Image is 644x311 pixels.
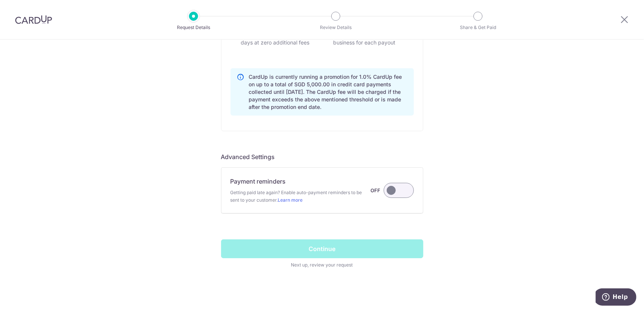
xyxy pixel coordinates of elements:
img: CardUp [15,15,52,24]
label: OFF [371,186,381,195]
a: Learn more [278,197,303,203]
p: Payment reminders [231,177,286,186]
iframe: Opens a widget where you can find more information [596,288,636,307]
p: CardUp is currently running a promotion for 1.0% CardUp fee on up to a total of SGD 5,000.00 in c... [249,73,407,111]
p: Review Details [308,24,364,31]
div: Payment reminders Getting paid late again? Enable auto-payment reminders to be sent to your custo... [231,177,414,204]
span: Getting paid late again? Enable auto-payment reminders to be sent to your customer. [231,189,371,204]
p: Request Details [166,24,221,31]
p: Share & Get Paid [450,24,506,31]
span: translation missing: en.company.payment_requests.form.header.labels.advanced_settings [221,153,275,161]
